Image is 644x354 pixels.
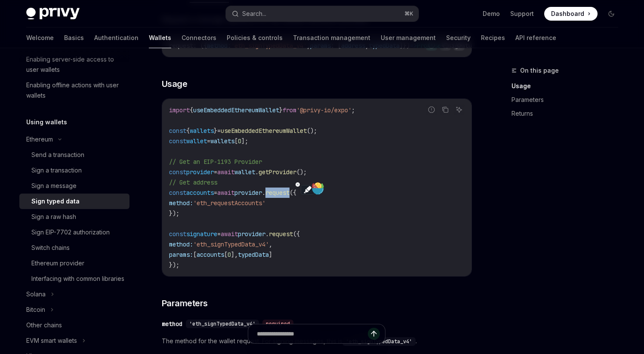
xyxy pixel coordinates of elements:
[269,240,272,248] span: ,
[217,230,221,238] span: =
[182,28,216,48] a: Connectors
[221,127,307,135] span: useEmbeddedEthereumWallet
[217,189,234,197] span: await
[481,28,505,48] a: Recipes
[169,137,186,145] span: const
[483,9,500,18] a: Demo
[31,165,82,175] div: Sign a transaction
[26,8,80,20] img: dark logo
[307,127,317,135] span: ();
[64,28,84,48] a: Basics
[214,127,217,135] span: }
[262,189,265,197] span: .
[217,127,221,135] span: =
[19,52,129,77] a: Enabling server-side access to user wallets
[283,106,296,114] span: from
[226,6,419,22] button: Search...⌘K
[279,106,283,114] span: }
[186,230,217,238] span: signature
[169,106,190,114] span: import
[368,328,380,340] button: Send message
[19,147,129,163] a: Send a transaction
[169,261,179,269] span: });
[19,240,129,255] a: Switch chains
[404,10,413,17] span: ⌘ K
[19,317,129,333] a: Other chains
[26,305,45,315] div: Bitcoin
[234,189,262,197] span: provider
[512,107,625,120] a: Returns
[169,158,262,166] span: // Get an EIP-1193 Provider
[169,168,186,176] span: const
[26,336,77,346] div: EVM smart wallets
[19,77,129,103] a: Enabling offline actions with user wallets
[31,212,76,222] div: Sign a raw hash
[186,168,214,176] span: provider
[186,189,214,197] span: accounts
[269,251,272,259] span: ]
[31,243,70,253] div: Switch chains
[217,168,234,176] span: await
[242,9,266,19] div: Search...
[238,251,269,259] span: typedData
[234,168,255,176] span: wallet
[31,227,110,237] div: Sign EIP-7702 authorization
[190,106,193,114] span: {
[169,127,186,135] span: const
[426,104,437,115] button: Report incorrect code
[446,28,471,48] a: Security
[351,106,355,114] span: ;
[169,240,193,248] span: method:
[186,127,190,135] span: {
[293,230,300,238] span: ({
[19,178,129,194] a: Sign a message
[31,258,84,268] div: Ethereum provider
[604,7,618,21] button: Toggle dark mode
[238,137,241,145] span: 0
[520,65,559,76] span: On this page
[162,78,188,90] span: Usage
[169,251,193,259] span: params:
[296,168,307,176] span: ();
[169,179,217,186] span: // Get address
[296,106,351,114] span: '@privy-io/expo'
[515,28,556,48] a: API reference
[231,251,238,259] span: ],
[149,28,171,48] a: Wallets
[193,199,265,207] span: 'eth_requestAccounts'
[190,127,214,135] span: wallets
[26,134,53,145] div: Ethereum
[26,80,124,101] div: Enabling offline actions with user wallets
[169,189,186,197] span: const
[19,255,129,271] a: Ethereum provider
[19,163,129,178] a: Sign a transaction
[512,93,625,107] a: Parameters
[162,297,208,309] span: Parameters
[293,28,370,48] a: Transaction management
[31,181,77,191] div: Sign a message
[241,137,248,145] span: ];
[169,199,193,207] span: method:
[221,230,238,238] span: await
[224,251,228,259] span: [
[19,271,129,286] a: Interfacing with common libraries
[269,230,293,238] span: request
[26,289,46,299] div: Solana
[510,9,534,18] a: Support
[19,194,129,209] a: Sign typed data
[544,7,598,21] a: Dashboard
[440,104,451,115] button: Copy the contents from the code block
[189,320,256,327] span: 'eth_signTypedData_v4'
[381,28,436,48] a: User management
[453,104,465,115] button: Ask AI
[169,230,186,238] span: const
[26,28,54,48] a: Welcome
[169,209,179,217] span: });
[207,137,210,145] span: =
[193,106,279,114] span: useEmbeddedEthereumWallet
[31,196,80,206] div: Sign typed data
[19,225,129,240] a: Sign EIP-7702 authorization
[214,168,217,176] span: =
[214,189,217,197] span: =
[94,28,139,48] a: Authentication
